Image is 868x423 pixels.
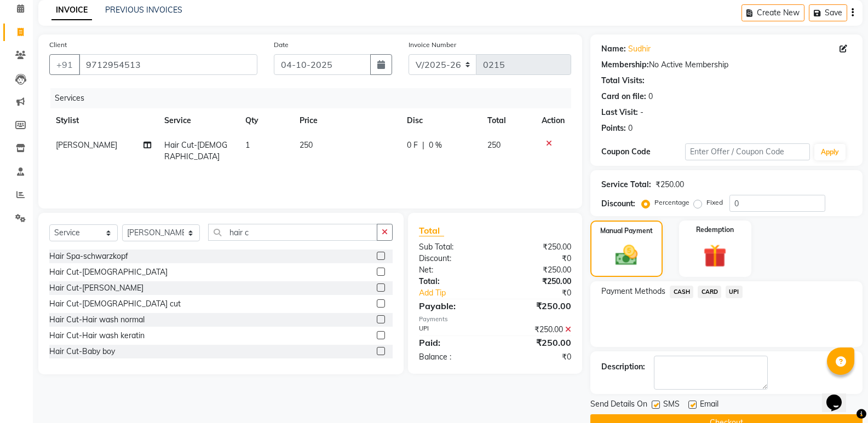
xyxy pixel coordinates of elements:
[49,298,181,310] div: Hair Cut-[DEMOGRAPHIC_DATA] cut
[158,108,239,133] th: Service
[601,361,645,373] div: Description:
[741,4,804,21] button: Create New
[601,107,638,118] div: Last Visit:
[50,88,579,108] div: Services
[601,43,626,55] div: Name:
[696,225,734,235] label: Redemption
[56,140,117,150] span: [PERSON_NAME]
[726,286,743,298] span: UPI
[495,253,579,264] div: ₹0
[656,179,684,190] div: ₹250.00
[628,43,651,55] a: Sudhir
[411,351,495,363] div: Balance :
[400,108,481,133] th: Disc
[601,91,646,102] div: Card on file:
[495,351,579,363] div: ₹0
[51,1,92,20] a: INVOICE
[245,140,250,150] span: 1
[49,346,115,357] div: Hair Cut-Baby boy
[685,143,810,160] input: Enter Offer / Coupon Code
[495,299,579,312] div: ₹250.00
[293,108,400,133] th: Price
[411,299,495,312] div: Payable:
[601,75,645,86] div: Total Visits:
[600,226,653,236] label: Manual Payment
[422,140,424,151] span: |
[700,398,718,412] span: Email
[411,324,495,335] div: UPI
[411,253,495,264] div: Discount:
[495,264,579,276] div: ₹250.00
[49,54,80,75] button: +91
[495,276,579,287] div: ₹250.00
[601,123,626,134] div: Points:
[822,379,857,412] iframe: chat widget
[49,314,145,326] div: Hair Cut-Hair wash normal
[601,179,651,190] div: Service Total:
[411,336,495,349] div: Paid:
[601,59,649,71] div: Membership:
[698,286,721,298] span: CARD
[601,146,685,158] div: Coupon Code
[601,198,635,210] div: Discount:
[164,140,227,161] span: Hair Cut-[DEMOGRAPHIC_DATA]
[300,140,313,150] span: 250
[590,398,647,412] span: Send Details On
[481,108,535,133] th: Total
[79,54,257,75] input: Search by Name/Mobile/Email/Code
[411,276,495,287] div: Total:
[495,241,579,253] div: ₹250.00
[648,91,653,102] div: 0
[670,286,693,298] span: CASH
[706,198,723,207] label: Fixed
[601,59,852,71] div: No Active Membership
[49,251,128,262] div: Hair Spa-schwarzkopf
[105,5,182,15] a: PREVIOUS INVOICES
[487,140,501,150] span: 250
[411,287,509,299] a: Add Tip
[49,266,168,278] div: Hair Cut-[DEMOGRAPHIC_DATA]
[495,336,579,349] div: ₹250.00
[814,144,846,160] button: Apply
[208,224,377,241] input: Search or Scan
[49,40,67,50] label: Client
[419,225,444,236] span: Total
[809,4,847,21] button: Save
[419,315,571,324] div: Payments
[495,324,579,335] div: ₹250.00
[640,107,643,118] div: -
[407,140,418,151] span: 0 F
[654,198,689,207] label: Percentage
[608,242,645,268] img: _cash.svg
[49,282,143,294] div: Hair Cut-[PERSON_NAME]
[696,241,734,270] img: _gift.svg
[628,123,633,134] div: 0
[49,108,158,133] th: Stylist
[509,287,579,299] div: ₹0
[411,241,495,253] div: Sub Total:
[239,108,293,133] th: Qty
[411,264,495,276] div: Net:
[535,108,571,133] th: Action
[429,140,442,151] span: 0 %
[663,398,680,412] span: SMS
[274,40,289,50] label: Date
[49,330,145,341] div: Hair Cut-Hair wash keratin
[601,286,665,297] span: Payment Methods
[409,40,456,50] label: Invoice Number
